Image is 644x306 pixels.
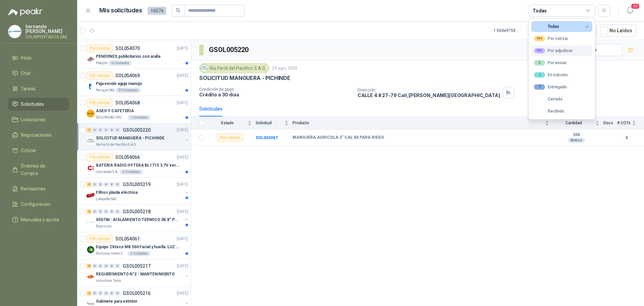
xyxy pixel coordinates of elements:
img: Company Logo [87,218,95,226]
a: Negociaciones [8,129,69,141]
th: Estado [209,117,256,130]
div: 0 [115,182,120,187]
p: SOLICITUD MANGUERA - PICHINDE [199,75,290,82]
div: Por enviar [534,60,567,65]
div: 2 [87,291,92,296]
p: Lafayette SAS [96,196,116,202]
div: 0 [98,264,103,268]
div: 0 [534,60,545,65]
span: Cotizar [21,147,36,154]
span: Estado [209,121,246,125]
span: Remisiones [21,185,46,192]
p: [DATE] [177,263,188,269]
a: Configuración [8,198,69,211]
p: Biocirculo [96,224,111,229]
p: [DATE] [177,154,188,161]
p: CALLE 4 # 27-79 Cali , [PERSON_NAME][GEOGRAPHIC_DATA] [358,92,500,98]
span: Solicitudes [21,100,44,108]
button: 20 [624,5,636,17]
div: Por cotizar [534,36,568,41]
p: Perugia SAS [96,88,114,93]
div: 50 Unidades [116,88,141,93]
div: 0 [104,264,109,268]
div: 99+ [534,36,545,41]
p: Dirección [358,88,500,92]
img: Company Logo [201,64,208,72]
b: MANGUERA AGRICOLA 2" CAL 60 PARA RIEGO [292,135,384,140]
div: 0 [104,209,109,214]
p: SOL054068 [115,100,140,105]
a: Inicio [8,51,69,64]
div: 0 [92,182,97,187]
p: [DATE] [177,100,188,106]
div: 0 [92,128,97,132]
p: [DATE] [177,127,188,133]
div: Rio Fertil del Pacífico S.A.S. [199,63,269,73]
span: 20 [631,3,640,9]
p: REQUERIMIENTO N°2 - MANTENIMIENTO [96,271,175,277]
p: SOL054070 [115,46,140,51]
p: SEGURIDAD PROVISER LTDA [96,115,126,120]
a: Cotizar [8,144,69,157]
p: GSOL005217 [123,264,151,268]
p: SOL054061 [115,236,140,241]
div: 1 [87,128,92,132]
div: 0 [104,182,109,187]
span: Órdenes de Compra [21,162,63,177]
div: 0 [109,128,114,132]
span: Chat [21,70,31,77]
div: Todas [534,24,559,29]
h1: Mis solicitudes [99,6,142,15]
a: Por cotizarSOL054066[DATE] Company LogoBATERIA RADIO HYTERA BL1715 3.7V ver imagenCalzatodo S.A.2... [77,150,191,178]
a: Remisiones [8,182,69,195]
div: 1 Unidades [127,115,151,120]
p: COLIMPORTADOS SAS [25,35,69,39]
div: 0 [98,182,103,187]
a: SOL054067 [256,135,278,140]
p: ASEO Y CAFETERIA [96,108,134,114]
img: Company Logo [87,273,95,281]
div: 2 [534,72,545,78]
img: Company Logo [87,137,95,145]
th: Producto [292,117,553,130]
div: En tránsito [534,72,568,78]
th: Solicitud [256,117,292,130]
p: [DATE] [177,290,188,297]
a: Chat [8,67,69,80]
th: # COTs [617,117,644,130]
a: Licitaciones [8,113,69,126]
img: Company Logo [87,191,95,199]
p: GSOL005219 [123,182,151,187]
p: [DATE] [177,45,188,52]
div: 0 [109,291,114,296]
div: 0 [109,264,114,268]
div: 0 [115,264,120,268]
a: Manuales y ayuda [8,213,69,226]
div: Por cotizar [87,235,113,243]
span: Negociaciones [21,131,52,139]
div: Cerrado [534,97,562,101]
div: 7 [534,84,545,90]
b: 0 [617,135,636,141]
div: 0 [109,209,114,214]
a: 2 0 0 0 0 0 GSOL005219[DATE] Company LogoFiltros planta eléctricaLafayette SAS [87,180,190,202]
p: [DATE] [177,181,188,188]
div: Todas [533,7,547,14]
span: Solicitud [256,121,283,125]
img: Company Logo [87,164,95,172]
a: Órdenes de Compra [8,160,69,180]
p: 29 ago, 2025 [272,65,298,72]
div: Por cotizar [217,134,243,142]
div: Por cotizar [87,99,113,107]
h3: GSOL005220 [209,45,250,55]
p: [DATE] [177,236,188,242]
button: Cerrado [531,94,592,104]
div: 8 [87,264,92,268]
button: 2En tránsito [531,70,592,80]
span: Inicio [21,54,32,61]
div: 2 Unidades [120,169,143,175]
span: Manuales y ayuda [21,216,59,223]
th: Cantidad [553,117,603,130]
div: 0 [109,182,114,187]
